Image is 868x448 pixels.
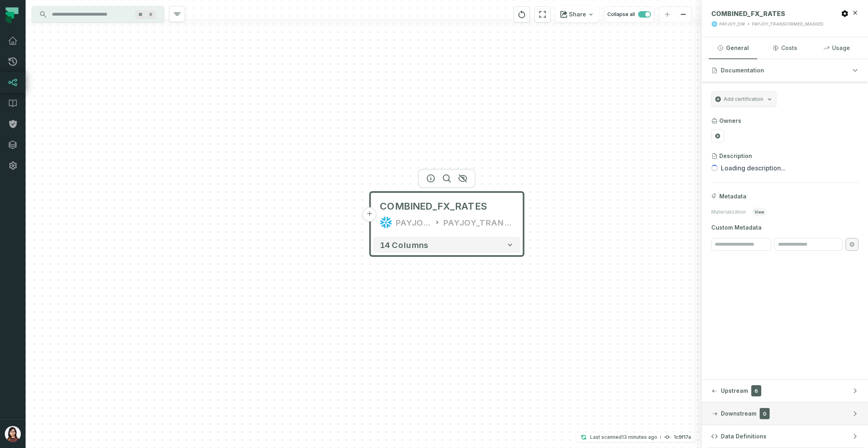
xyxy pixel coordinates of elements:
[604,6,654,22] button: Collapse all
[443,216,514,229] div: PAYJOY_TRANSFORMED_MASKED
[702,425,868,448] button: Data Definitions
[675,7,691,22] button: zoom out
[724,96,763,102] span: Add certification
[396,216,431,229] div: PAYJOY_DW
[721,432,766,440] span: Data Definitions
[674,435,691,440] h4: 1c9f17a
[702,380,868,402] button: Upstream6
[721,66,764,74] span: Documentation
[760,37,809,59] button: Costs
[752,21,824,27] div: PAYJOY_TRANSFORMED_MASKED
[555,6,599,22] button: Share
[711,224,858,232] span: Custom Metadata
[760,408,770,419] span: 0
[721,387,748,395] span: Upstream
[751,385,761,396] span: 6
[576,432,696,442] button: Last scanned[DATE] 1:12:29 PM1c9f17a
[702,402,868,425] button: Downstream0
[5,426,21,442] img: avatar of Trish Pham
[721,163,786,173] span: Loading description...
[590,433,657,441] p: Last scanned
[380,200,487,213] span: COMBINED_FX_RATES
[711,209,746,215] span: Materialization
[719,192,746,200] span: Metadata
[146,10,156,19] span: Press ⌘ + K to focus the search bar
[721,410,756,418] span: Downstream
[380,240,429,250] span: 14 columns
[702,59,868,82] button: Documentation
[812,37,861,59] button: Usage
[719,152,752,160] h3: Description
[709,37,757,59] button: General
[719,117,741,125] h3: Owners
[135,10,146,19] span: Press ⌘ + K to focus the search bar
[711,10,785,18] span: COMBINED_FX_RATES
[719,21,745,27] div: PAYJOY_DW
[622,434,657,440] relative-time: Aug 28, 2025, 1:12 PM PDT
[752,208,767,216] span: view
[711,91,776,107] button: Add certification
[362,207,377,222] button: +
